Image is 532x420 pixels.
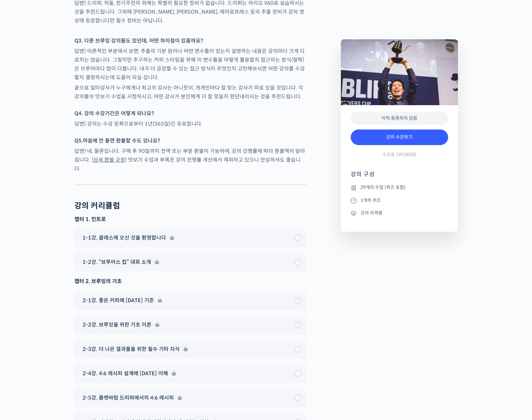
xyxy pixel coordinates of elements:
[84,206,125,222] a: 설정
[351,112,448,125] div: 아직 등록하지 않음
[74,147,306,173] p: 답변) 네, 물론입니다. 구매 후 90일까지 전액 또는 부분 환불이 가능하며, 강의 진행률에 따라 환불액이 달라집니다. ( ) 맛보기 수업과 부록은 강의 진행률 계산에서 제외...
[74,201,120,211] h2: 강의 커리큘럼
[2,206,43,222] a: 홈
[74,47,306,82] p: 답변) 이론적인 부분에서 보면, 추출의 기본 원리나 어떤 변수들이 있는지 설명하는 내용은 강의마다 크게 다르지는 않습니다. 그렇지만 추구하는 커피 스타일을 위해 이 변수들을 ...
[382,152,417,158] span: 수강료 199,000원
[83,137,160,144] strong: 마음에 안 들면 환불할 수도 있나요?
[74,83,306,101] p: 끝으로 일타강사가 누구에게나 최고의 강사는 아니듯이, 개개인마다 잘 맞는 강사가 따로 있을 것입니다. 각 강의들의 맛보기 수업을 시청하시고, 어떤 강사가 본인에게 더 잘 맞을...
[351,184,448,191] li: 29개의 수업 (퀴즈 포함)
[59,216,67,221] span: 대화
[74,216,306,223] h3: 챕터 1. 인트로
[351,196,448,204] li: 1개의 퀴즈
[74,119,306,128] p: 답변) 강의는 수강 등록으로부터 1년(365일)간 유효합니다.
[351,209,448,217] li: 강의 자격증
[74,277,306,286] div: 챕터 2. 브루잉의 기초
[20,216,24,221] span: 홈
[93,156,125,163] a: 상세 환불 규정
[74,110,154,117] strong: Q4. 강의 수강기간은 어떻게 되나요?
[74,37,203,44] strong: Q3. 다른 브루잉 강의들도 있던데, 어떤 차이점이 있을까요?
[43,206,84,222] a: 대화
[74,137,160,144] strong: Q5.
[351,130,448,145] a: 강의 수강하기
[100,216,108,221] span: 설정
[351,170,448,183] h4: 강의 구성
